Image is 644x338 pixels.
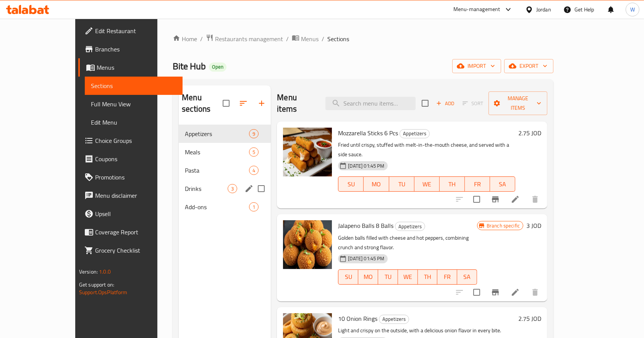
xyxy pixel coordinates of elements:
[460,271,474,282] span: SA
[401,271,415,282] span: WE
[504,59,553,73] button: export
[95,173,177,182] span: Promotions
[179,143,271,161] div: Meals5
[469,191,485,207] span: Select to update
[418,269,438,285] button: TH
[286,34,289,43] li: /
[249,166,259,175] div: items
[453,5,500,14] div: Menu-management
[179,125,271,143] div: Appetizers9
[97,63,177,72] span: Menus
[78,22,183,40] a: Edit Restaurant
[179,161,271,179] div: Pasta4
[490,176,515,192] button: SA
[400,129,429,138] span: Appetizers
[322,34,324,43] li: /
[234,94,252,112] span: Sort sections
[185,202,249,211] span: Add-ons
[292,34,319,44] a: Menus
[526,190,544,208] button: delete
[249,203,258,211] span: 1
[79,287,128,297] a: Support.OpsPlatform
[458,61,495,71] span: import
[327,34,349,43] span: Sections
[392,179,411,190] span: TU
[345,255,387,262] span: [DATE] 01:45 PM
[341,179,361,190] span: SU
[252,94,271,112] button: Add section
[389,176,414,192] button: TU
[435,99,456,108] span: Add
[79,267,98,277] span: Version:
[200,34,203,43] li: /
[78,131,183,150] a: Choice Groups
[91,118,177,127] span: Edit Menu
[338,127,398,139] span: Mozzarella Sticks 6 Pcs
[78,205,183,223] a: Upsell
[185,166,249,175] div: Pasta
[417,179,437,190] span: WE
[526,283,544,301] button: delete
[511,288,520,297] a: Edit menu item
[95,154,177,163] span: Coupons
[95,227,177,237] span: Coverage Report
[91,99,177,109] span: Full Menu View
[440,271,454,282] span: FR
[381,271,395,282] span: TU
[495,94,542,113] span: Manage items
[493,179,512,190] span: SA
[249,167,258,174] span: 4
[185,129,249,138] span: Appetizers
[364,176,389,192] button: MO
[358,269,378,285] button: MO
[206,34,283,44] a: Restaurants management
[78,58,183,77] a: Menus
[95,136,177,145] span: Choice Groups
[209,64,227,70] span: Open
[78,223,183,241] a: Coverage Report
[440,176,465,192] button: TH
[489,91,548,115] button: Manage items
[185,147,249,157] span: Meals
[443,179,462,190] span: TH
[421,271,435,282] span: TH
[361,271,375,282] span: MO
[378,269,398,285] button: TU
[78,150,183,168] a: Coupons
[179,198,271,216] div: Add-ons1
[452,59,501,73] button: import
[526,220,541,231] h6: 3 JOD
[338,140,515,159] p: Fried until crispy, stuffed with melt-in-the-mouth cheese, and served with a side sauce.
[398,269,418,285] button: WE
[518,313,541,324] h6: 2.75 JOD
[395,222,425,231] span: Appetizers
[249,202,259,211] div: items
[433,98,458,109] span: Add item
[338,326,515,335] p: Light and crispy on the outside, with a delicious onion flavor in every bite.
[209,62,227,72] div: Open
[341,271,355,282] span: SU
[85,77,183,95] a: Sections
[325,97,416,110] input: search
[630,5,635,14] span: W
[182,92,223,115] h2: Menu sections
[400,129,430,138] div: Appetizers
[338,220,393,231] span: Jalapeno Balls 8 Balls
[173,34,553,44] nav: breadcrumb
[338,269,358,285] button: SU
[218,95,234,111] span: Select all sections
[437,269,457,285] button: FR
[99,267,111,277] span: 1.0.0
[95,209,177,218] span: Upsell
[78,168,183,186] a: Promotions
[185,184,228,193] span: Drinks
[249,130,258,138] span: 9
[458,98,489,109] span: Select section first
[249,147,259,157] div: items
[249,129,259,138] div: items
[433,98,458,109] button: Add
[249,149,258,156] span: 5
